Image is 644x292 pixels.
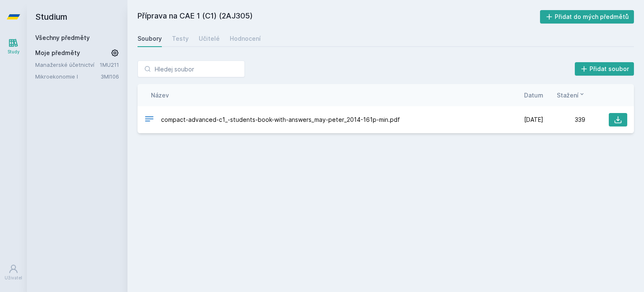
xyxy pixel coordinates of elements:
[557,91,585,100] button: Stažení
[138,30,162,47] a: Soubory
[543,116,585,124] div: 339
[161,116,400,124] span: compact-advanced-c1_-students-book-with-answers_may-peter_2014-161p-min.pdf
[35,72,101,81] a: Mikroekonomie I
[199,30,220,47] a: Učitelé
[8,49,20,55] div: Study
[144,114,154,126] div: PDF
[557,91,579,100] span: Stažení
[35,34,90,41] a: Všechny předměty
[540,10,634,24] button: Přidat do mých předmětů
[35,49,80,57] span: Moje předměty
[230,30,261,47] a: Hodnocení
[151,91,169,100] button: Název
[35,61,100,69] a: Manažerské účetnictví
[100,61,119,68] a: 1MU211
[524,116,543,124] span: [DATE]
[524,91,543,100] button: Datum
[5,275,22,281] div: Uživatel
[2,260,25,285] a: Uživatel
[138,10,540,24] h2: Příprava na CAE 1 (C1) (2AJ305)
[575,62,634,76] button: Přidat soubor
[2,34,25,59] a: Study
[172,30,189,47] a: Testy
[172,34,189,43] div: Testy
[138,61,245,77] input: Hledej soubor
[199,34,220,43] div: Učitelé
[101,73,119,80] a: 3MI106
[230,34,261,43] div: Hodnocení
[138,34,162,43] div: Soubory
